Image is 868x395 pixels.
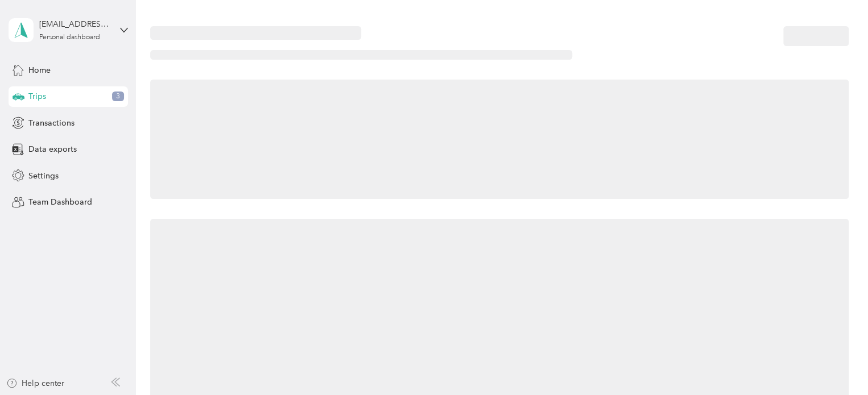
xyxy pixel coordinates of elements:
[28,170,59,182] span: Settings
[39,34,100,41] div: Personal dashboard
[28,196,92,208] span: Team Dashboard
[804,331,868,395] iframe: Everlance-gr Chat Button Frame
[28,143,77,155] span: Data exports
[39,18,110,30] div: [EMAIL_ADDRESS][DOMAIN_NAME]
[6,377,64,389] button: Help center
[28,64,51,76] span: Home
[28,90,46,102] span: Trips
[112,92,124,102] span: 3
[28,117,75,129] span: Transactions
